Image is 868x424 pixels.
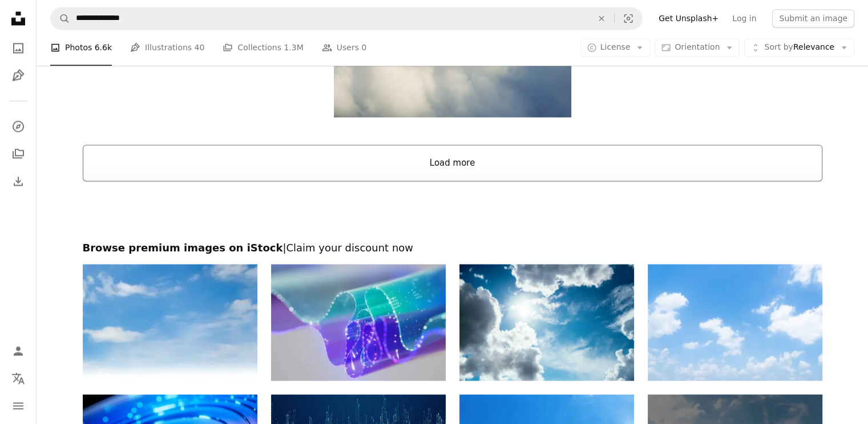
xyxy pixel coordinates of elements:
[322,30,367,66] a: Users 0
[652,9,725,27] a: Get Unsplash+
[764,43,793,52] span: Sort by
[655,39,740,57] button: Orientation
[744,39,854,57] button: Sort byRelevance
[223,30,303,66] a: Collections 1.3M
[772,9,854,27] button: Submit an image
[51,7,70,29] button: Search Unsplash
[675,43,720,52] span: Orientation
[284,42,303,54] span: 1.3M
[361,42,366,54] span: 0
[83,145,822,181] button: Load more
[580,39,651,57] button: License
[195,42,205,54] span: 40
[459,264,634,381] img: Clouds and sun in blue sky
[130,30,204,66] a: Illustrations 40
[615,7,642,29] button: Visual search
[725,9,763,27] a: Log in
[271,264,446,381] img: Data Fabric Analytics Artificial Intelligence Data Science Digital Transformation
[7,367,30,390] button: Language
[7,394,30,417] button: Menu
[7,115,30,138] a: Explore
[648,264,822,381] img: Sky Cloud Blue Background Paronama Web Cloudy summer Winter Season Day, Light Beauty Horizon Spri...
[7,64,30,87] a: Illustrations
[83,264,257,381] img: Sky Cloud Blue Background Paronama Web Cloudy summer Winter Season Day, Light Beauty Horizon Spri...
[50,7,643,30] form: Find visuals sitewide
[600,43,631,52] span: License
[282,242,413,254] span: | Claim your discount now
[7,7,30,32] a: Home — Unsplash
[589,7,614,29] button: Clear
[7,142,30,165] a: Collections
[7,170,30,193] a: Download History
[764,42,834,54] span: Relevance
[83,241,822,255] h2: Browse premium images on iStock
[7,37,30,59] a: Photos
[7,339,30,362] a: Log in / Sign up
